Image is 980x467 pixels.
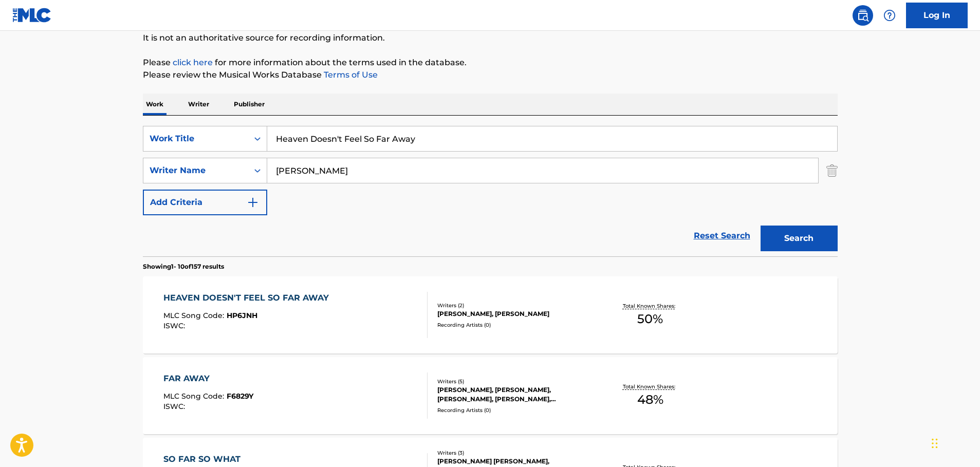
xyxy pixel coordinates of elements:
div: Recording Artists ( 0 ) [437,321,593,329]
iframe: Chat Widget [929,418,980,467]
a: FAR AWAYMLC Song Code:F6829YISWC:Writers (5)[PERSON_NAME], [PERSON_NAME], [PERSON_NAME], [PERSON_... [143,357,838,434]
a: Terms of Use [322,70,378,80]
span: 50 % [637,310,663,328]
span: HP6JNH [227,311,257,320]
span: 48 % [637,390,663,409]
span: F6829Y [227,391,253,401]
div: Writers ( 2 ) [437,302,593,309]
span: ISWC : [163,321,188,330]
p: Total Known Shares: [623,383,678,390]
span: ISWC : [163,402,188,411]
div: [PERSON_NAME], [PERSON_NAME] [437,309,593,319]
div: Recording Artists ( 0 ) [437,406,593,414]
a: Log In [906,3,968,28]
form: Search Form [143,126,838,256]
p: Writer [185,94,212,115]
div: FAR AWAY [163,372,253,385]
div: Writer Name [150,164,242,177]
a: Public Search [853,5,873,26]
img: 9d2ae6d4665cec9f34b9.svg [247,196,259,209]
div: Help [879,5,900,26]
img: MLC Logo [12,8,52,23]
p: Please for more information about the terms used in the database. [143,57,838,69]
img: help [883,9,896,22]
p: Total Known Shares: [623,302,678,310]
a: click here [173,58,213,67]
a: Reset Search [689,225,755,247]
a: HEAVEN DOESN'T FEEL SO FAR AWAYMLC Song Code:HP6JNHISWC:Writers (2)[PERSON_NAME], [PERSON_NAME]Re... [143,276,838,353]
span: MLC Song Code : [163,391,227,401]
p: Work [143,94,167,115]
div: Writers ( 5 ) [437,378,593,385]
div: Work Title [150,133,242,145]
span: MLC Song Code : [163,311,227,320]
p: Please review the Musical Works Database [143,69,838,81]
div: Writers ( 3 ) [437,449,593,457]
div: SO FAR SO WHAT [163,453,256,465]
p: It is not an authoritative source for recording information. [143,32,838,44]
img: search [857,9,869,22]
p: Publisher [231,94,268,115]
p: Showing 1 - 10 of 157 results [143,262,224,271]
div: HEAVEN DOESN'T FEEL SO FAR AWAY [163,292,334,304]
button: Add Criteria [143,190,267,215]
button: Search [761,226,838,251]
div: Drag [932,428,938,459]
img: Delete Criterion [826,158,838,183]
div: [PERSON_NAME], [PERSON_NAME], [PERSON_NAME], [PERSON_NAME], [PERSON_NAME] [437,385,593,404]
